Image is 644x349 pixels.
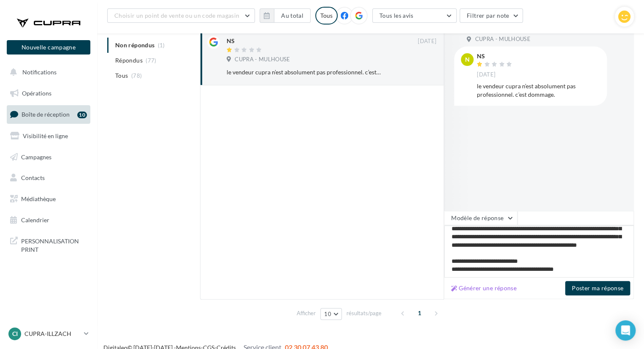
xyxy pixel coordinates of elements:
[379,12,414,19] span: Tous les avis
[460,8,523,23] button: Filtrer par note
[21,195,56,202] span: Médiathèque
[21,235,87,254] span: PERSONNALISATION PRINT
[5,232,92,257] a: PERSONNALISATION PRINT
[146,57,156,64] span: (77)
[22,111,70,118] span: Boîte de réception
[5,127,92,145] a: Visibilité en ligne
[21,174,45,181] span: Contacts
[274,8,311,23] button: Au total
[260,8,311,23] button: Au total
[324,311,331,317] span: 10
[77,112,87,118] div: 10
[7,40,90,55] button: Nouvelle campagne
[413,306,426,320] span: 1
[21,216,49,224] span: Calendrier
[372,8,457,23] button: Tous les avis
[5,85,92,102] a: Opérations
[107,8,255,23] button: Choisir un point de vente ou un code magasin
[227,68,382,76] div: le vendeur cupra n’est absolument pas professionnel. c’est dommage.
[565,281,630,295] button: Poster ma réponse
[131,72,142,79] span: (78)
[23,132,68,139] span: Visibilité en ligne
[114,12,239,19] span: Choisir un point de vente ou un code magasin
[477,71,495,79] span: [DATE]
[465,55,470,64] span: N
[315,7,338,25] div: Tous
[115,71,128,80] span: Tous
[448,283,520,293] button: Générer une réponse
[477,82,600,99] div: le vendeur cupra n’est absolument pas professionnel. c’est dommage.
[5,105,92,123] a: Boîte de réception10
[5,63,89,81] button: Notifications
[615,320,636,341] div: Open Intercom Messenger
[235,56,290,63] span: CUPRA - MULHOUSE
[7,326,90,342] a: CI CUPRA-ILLZACH
[21,153,51,160] span: Campagnes
[477,53,514,59] div: NS
[320,308,342,320] button: 10
[22,68,57,76] span: Notifications
[297,309,316,317] span: Afficher
[227,37,235,45] div: NS
[22,90,51,97] span: Opérations
[5,190,92,208] a: Médiathèque
[5,148,92,166] a: Campagnes
[444,211,517,225] button: Modèle de réponse
[5,211,92,229] a: Calendrier
[418,38,436,45] span: [DATE]
[12,330,18,338] span: CI
[475,35,530,43] span: CUPRA - MULHOUSE
[115,56,143,65] span: Répondus
[346,309,382,317] span: résultats/page
[5,169,92,187] a: Contacts
[24,330,81,338] p: CUPRA-ILLZACH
